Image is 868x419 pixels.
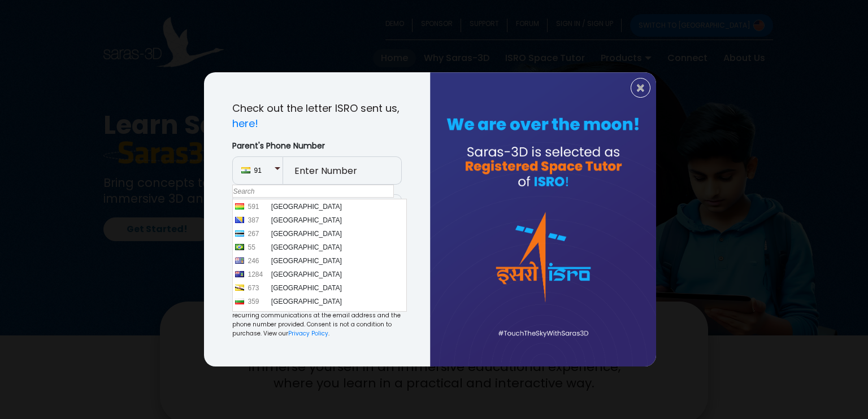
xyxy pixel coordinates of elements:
span: 591 [248,202,270,212]
li: [GEOGRAPHIC_DATA] [233,281,406,295]
input: Enter Number [283,156,402,185]
span: 55 [248,242,270,252]
li: [GEOGRAPHIC_DATA] [233,227,406,241]
button: Close [631,78,650,98]
span: 91 [254,165,274,176]
span: 246 [248,256,270,266]
span: 359 [248,296,270,307]
li: [GEOGRAPHIC_DATA] [233,308,406,322]
li: [GEOGRAPHIC_DATA] [233,295,406,308]
span: 1284 [248,269,270,280]
input: Search [232,185,394,198]
span: × [636,81,645,95]
li: [GEOGRAPHIC_DATA] [233,241,406,254]
p: Check out the letter ISRO sent us, [232,101,402,131]
li: [GEOGRAPHIC_DATA] [233,200,406,213]
li: [GEOGRAPHIC_DATA] [233,268,406,281]
label: Parent's Phone Number [232,140,402,152]
span: 267 [248,229,270,239]
li: [GEOGRAPHIC_DATA] [233,254,406,268]
li: [GEOGRAPHIC_DATA] [233,213,406,227]
span: 226 [248,310,270,320]
a: Privacy Policy [288,329,328,338]
a: here! [232,116,258,130]
small: * New users only. By signing up, I agree to receive recurring communications at the email address... [232,302,402,338]
span: 673 [248,283,270,293]
span: 387 [248,215,270,225]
